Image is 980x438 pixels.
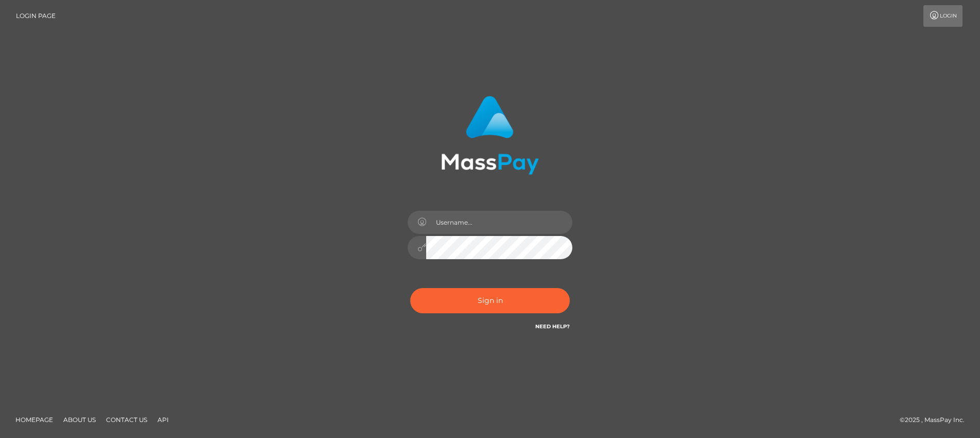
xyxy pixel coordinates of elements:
img: MassPay Login [441,96,539,175]
a: API [153,412,173,428]
a: Login Page [16,5,56,27]
a: Homepage [11,412,57,428]
button: Sign in [410,288,570,313]
a: Login [923,5,962,27]
a: Need Help? [535,323,570,330]
input: Username... [426,211,572,234]
a: About Us [59,412,100,428]
a: Contact Us [102,412,151,428]
div: © 2025 , MassPay Inc. [900,414,972,426]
